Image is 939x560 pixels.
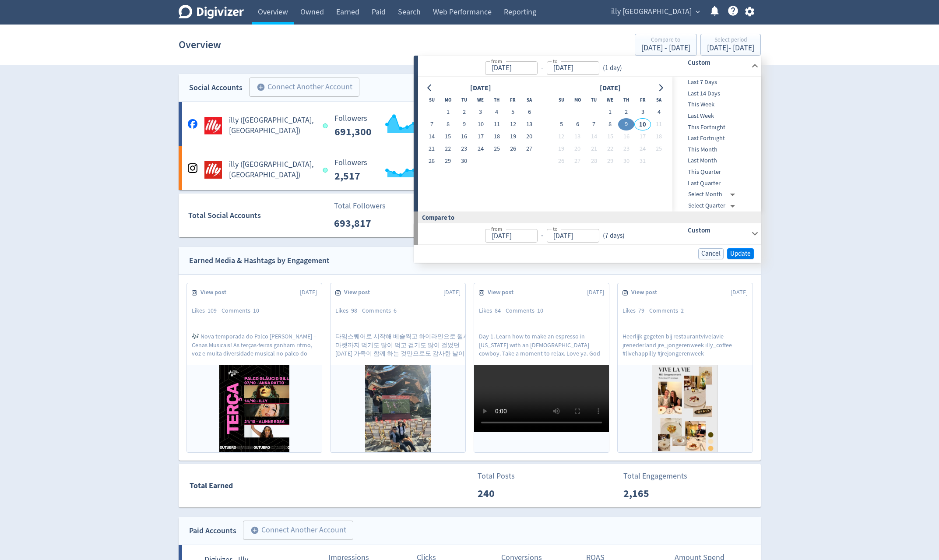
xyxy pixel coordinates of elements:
div: Select period [707,37,754,44]
a: View post[DATE]Likes84Comments10Day 1. Learn how to make an espresso in [US_STATE] with an [DEMOG... [474,283,609,452]
div: from-to(7 days)Custom [418,223,761,244]
th: Thursday [618,94,634,106]
label: from [491,57,502,65]
button: 23 [618,143,634,155]
button: Connect Another Account [249,77,359,97]
button: 21 [586,143,602,155]
div: Compare to [414,211,761,223]
div: - [538,63,547,73]
button: 7 [424,118,440,130]
p: Day 1. Learn how to make an espresso in [US_STATE] with an [DEMOGRAPHIC_DATA] cowboy. Take a mome... [479,332,604,357]
span: add_circle [250,526,259,535]
div: Likes [192,306,222,315]
button: Update [727,248,754,259]
div: Last Fortnight [672,133,759,144]
span: Data last synced: 9 Oct 2025, 7:02pm (AEDT) [323,123,331,128]
th: Monday [440,94,456,106]
span: View post [631,288,662,297]
button: 4 [651,106,667,118]
p: 2,165 [623,486,674,501]
p: 240 [478,486,528,501]
button: 26 [553,155,570,167]
label: to [553,57,558,65]
nav: presets [672,77,759,211]
button: 2 [618,106,634,118]
button: Go to next month [654,82,667,94]
button: 12 [553,130,570,143]
img: illy (AU, NZ) undefined [204,161,222,179]
div: Last Month [672,155,759,166]
a: View post[DATE]Likes79Comments2Heerlijk gegeten bij restaurantvivelavie jrenederland jre_jongeren... [618,283,753,452]
span: [DATE] [443,288,461,297]
div: Earned Media & Hashtags by Engagement [189,254,330,267]
div: from-to(1 day)Custom [418,77,761,211]
span: View post [488,288,518,297]
button: 30 [456,155,472,167]
button: 17 [634,130,651,143]
th: Tuesday [586,94,602,106]
span: This Fortnight [672,123,759,132]
button: Compare to[DATE] - [DATE] [635,34,697,56]
div: Last 14 Days [672,88,759,99]
a: Connect Another Account [243,79,359,97]
button: Cancel [698,248,724,259]
span: Last Fortnight [672,134,759,143]
span: [DATE] [587,288,604,297]
span: Last 14 Days [672,89,759,99]
span: [DATE] [300,288,317,297]
button: Select period[DATE]- [DATE] [700,34,761,56]
span: Last Week [672,111,759,121]
button: 1 [602,106,618,118]
div: Total Earned [179,479,470,492]
span: Cancel [701,250,721,257]
button: 9 [618,118,634,130]
div: Select Month [688,189,739,200]
div: Likes [622,306,649,315]
th: Sunday [424,94,440,106]
p: 🎶 Nova temporada do Palco [PERSON_NAME] – Cenas Musicais! As terças-feiras ganham ritmo, voz e mu... [192,332,317,357]
a: View post[DATE]Likes98Comments6타임스퀘어로 시작해 베슬찍고 하이라인으로 첼시마켓까지 먹기도 많이 먹고 걷기도 많이 걸었던 [DATE] 가족이 함께 하... [331,283,478,452]
span: 109 [207,306,217,314]
div: [DATE] - [DATE] [641,44,690,52]
a: illy (AU, NZ) undefinedilly ([GEOGRAPHIC_DATA], [GEOGRAPHIC_DATA]) Followers --- Followers 691,30... [179,102,761,146]
div: ( 7 days ) [599,231,625,241]
div: - [538,231,547,241]
span: This Week [672,100,759,109]
p: Total Engagements [623,470,687,482]
button: 3 [634,106,651,118]
div: Total Social Accounts [188,209,328,222]
button: 15 [440,130,456,143]
span: This Quarter [672,167,759,177]
button: Go to previous month [424,82,436,94]
button: 5 [505,106,521,118]
div: Comments [506,306,548,315]
svg: Followers --- [330,158,461,182]
div: Likes [335,306,362,315]
div: from-to(1 day)Custom [418,56,761,77]
button: 18 [489,130,505,143]
th: Tuesday [456,94,472,106]
button: 2 [456,106,472,118]
div: Last Week [672,110,759,122]
button: 15 [602,130,618,143]
div: Social Accounts [189,81,243,94]
p: Heerlijk gegeten bij restaurantvivelavie jrenederland jre_jongerenweek illy_coffee #livehappilly ... [622,332,748,357]
h1: Overview [179,31,221,59]
button: 20 [570,143,586,155]
span: 10 [253,306,259,314]
button: 14 [586,130,602,143]
button: 30 [618,155,634,167]
button: 16 [456,130,472,143]
th: Friday [634,94,651,106]
button: 21 [424,143,440,155]
span: 98 [351,306,357,314]
p: 693,817 [334,215,384,231]
button: 9 [456,118,472,130]
div: Last 7 Days [672,77,759,88]
button: 6 [570,118,586,130]
img: illy (AU, NZ) undefined [204,117,222,134]
div: Likes [479,306,506,315]
button: 17 [472,130,489,143]
button: 22 [602,143,618,155]
th: Wednesday [602,94,618,106]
